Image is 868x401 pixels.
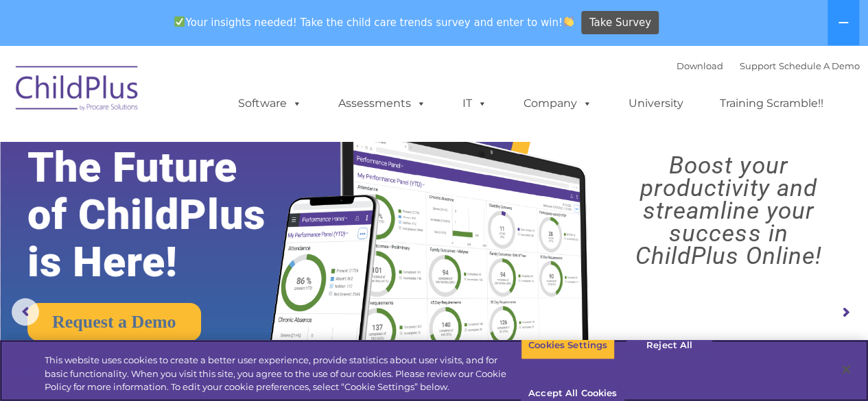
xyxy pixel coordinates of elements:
a: Request a Demo [27,303,201,341]
a: Training Scramble!! [706,90,837,117]
a: Download [677,60,723,71]
rs-layer: Boost your productivity and streamline your success in ChildPlus Online! [600,154,857,267]
a: Assessments [325,90,440,117]
rs-layer: The Future of ChildPlus is Here! [27,144,305,286]
img: 👏 [563,16,574,27]
button: Reject All [626,331,712,360]
a: Support [740,60,776,71]
button: Close [831,354,861,385]
font: | [677,60,860,71]
a: IT [449,90,501,117]
a: Schedule A Demo [779,60,860,71]
a: University [615,90,697,117]
a: Company [510,90,606,117]
div: This website uses cookies to create a better user experience, provide statistics about user visit... [45,354,521,394]
a: Take Survey [581,11,659,35]
button: Cookies Settings [521,331,615,360]
span: Phone number [191,147,249,157]
span: Your insights needed! Take the child care trends survey and enter to win! [169,9,580,36]
a: Software [224,90,316,117]
span: Last name [191,90,233,101]
img: ChildPlus by Procare Solutions [9,56,146,125]
img: ✅ [174,16,185,27]
span: Take Survey [589,11,651,35]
